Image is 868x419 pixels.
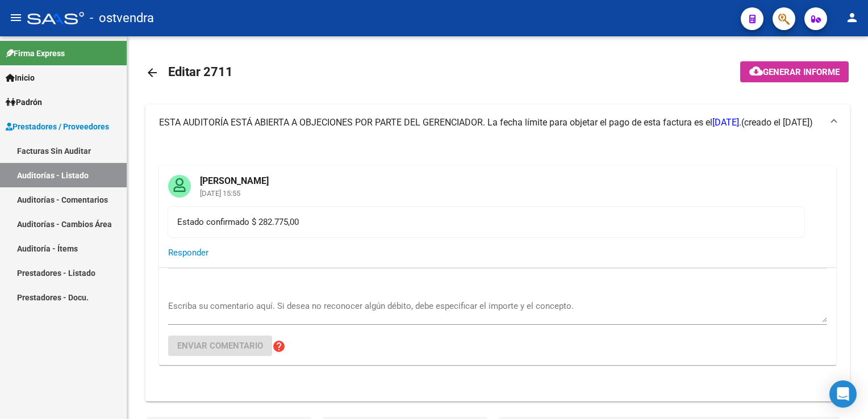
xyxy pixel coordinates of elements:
[168,242,208,263] button: Responder
[177,341,263,351] span: Enviar comentario
[168,248,208,258] span: Responder
[6,47,65,60] span: Firma Express
[168,336,272,356] button: Enviar comentario
[829,380,857,408] div: Open Intercom Messenger
[177,216,795,228] div: Estado confirmado $ 282.775,00
[6,72,35,84] span: Inicio
[740,61,849,82] button: Generar informe
[749,64,763,78] mat-icon: cloud_download
[145,104,850,141] mat-expansion-panel-header: ESTA AUDITORÍA ESTÁ ABIERTA A OBJECIONES POR PARTE DEL GERENCIADOR. La fecha límite para objetar ...
[145,141,850,401] div: ESTA AUDITORÍA ESTÁ ABIERTA A OBJECIONES POR PARTE DEL GERENCIADOR. La fecha límite para objetar ...
[272,340,286,353] mat-icon: help
[159,117,741,128] span: ESTA AUDITORÍA ESTÁ ABIERTA A OBJECIONES POR PARTE DEL GERENCIADOR. La fecha límite para objetar ...
[6,96,42,108] span: Padrón
[90,6,154,31] span: - ostvendra
[712,117,741,128] span: [DATE].
[741,116,813,129] span: (creado el [DATE])
[191,166,278,187] mat-card-title: [PERSON_NAME]
[168,65,233,79] span: Editar 2711
[845,11,859,24] mat-icon: person
[145,66,159,79] mat-icon: arrow_back
[6,120,109,133] span: Prestadores / Proveedores
[763,67,840,77] span: Generar informe
[9,11,23,24] mat-icon: menu
[191,190,278,197] mat-card-subtitle: [DATE] 15:55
